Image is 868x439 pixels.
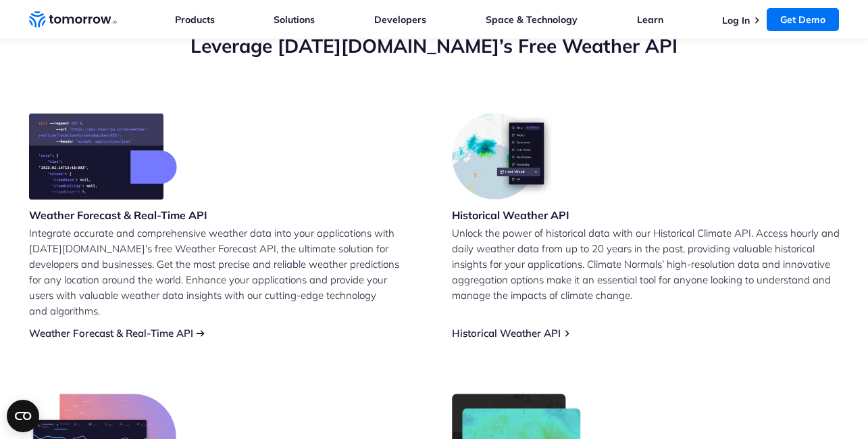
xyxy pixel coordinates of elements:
a: Get Demo [767,8,839,31]
a: Solutions [274,14,315,26]
h3: Historical Weather API [452,208,569,223]
h3: Weather Forecast & Real-Time API [29,208,207,223]
a: Historical Weather API [452,327,561,340]
a: Log In [722,14,750,26]
button: Open CMP widget [7,400,39,432]
a: Home link [29,9,117,30]
a: Weather Forecast & Real-Time API [29,327,193,340]
a: Learn [637,14,663,26]
a: Developers [374,14,426,26]
p: Unlock the power of historical data with our Historical Climate API. Access hourly and daily weat... [452,225,840,303]
a: Products [175,14,215,26]
h2: Leverage [DATE][DOMAIN_NAME]’s Free Weather API [29,33,840,59]
a: Space & Technology [486,14,578,26]
p: Integrate accurate and comprehensive weather data into your applications with [DATE][DOMAIN_NAME]... [29,225,417,319]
